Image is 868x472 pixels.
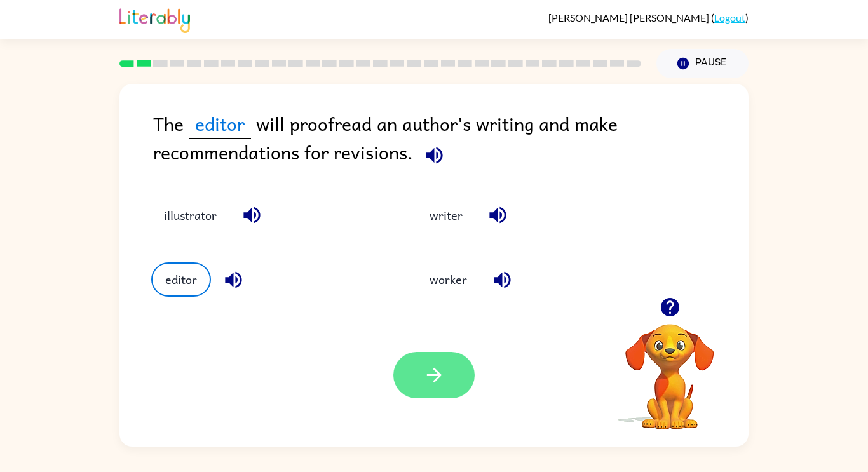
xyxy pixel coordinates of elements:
[548,11,711,24] span: [PERSON_NAME] [PERSON_NAME]
[189,109,251,139] span: editor
[151,198,229,233] button: illustrator
[417,198,475,233] button: writer
[151,262,211,297] button: editor
[656,49,749,78] button: Pause
[119,5,190,33] img: Literably
[606,304,733,431] video: Your browser must support playing .mp4 files to use Literably. Please try using another browser.
[153,109,749,173] div: The will proofread an author's writing and make recommendations for revisions.
[714,11,745,24] a: Logout
[417,262,480,297] button: worker
[548,11,749,24] div: ( )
